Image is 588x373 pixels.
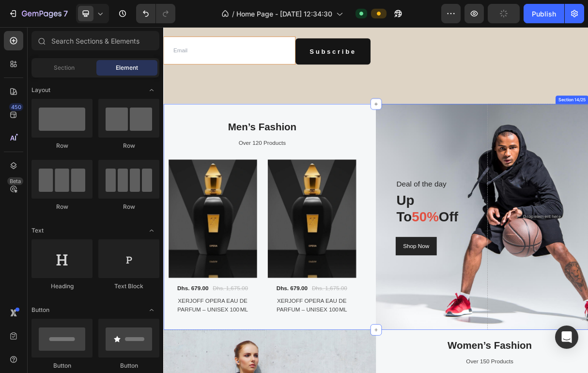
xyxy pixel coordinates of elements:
[63,8,68,19] p: 7
[532,9,556,19] div: Publish
[98,361,159,370] div: Button
[340,249,377,269] span: 50%
[31,86,50,94] span: Layout
[144,82,159,98] span: Toggle open
[142,350,198,364] div: Dhs. 679.00
[31,306,49,314] span: Button
[31,202,93,211] div: Row
[116,63,138,72] span: Element
[328,294,364,305] div: Shop Now
[31,282,93,291] div: Heading
[319,207,420,220] p: Deal of the day
[144,302,159,318] span: Toggle open
[54,63,75,72] span: Section
[31,31,159,50] input: Search Sections & Elements
[9,103,23,111] div: 450
[493,255,544,263] div: Drop element here
[202,351,263,362] div: Dhs. 1,675.00
[538,94,579,103] div: Section 14/25
[31,141,93,150] div: Row
[163,27,588,373] iframe: Design area
[136,4,175,23] div: Undo/Redo
[98,141,159,150] div: Row
[66,351,128,362] div: Dhs. 1,675.00
[144,223,159,238] span: Toggle open
[7,350,62,364] div: Dhs. 679.00
[31,361,93,370] div: Button
[236,9,332,19] span: Home Page - [DATE] 12:34:30
[524,4,564,23] button: Publish
[555,326,578,349] div: Open Intercom Messenger
[98,282,159,291] div: Text Block
[98,202,159,211] div: Row
[232,9,234,19] span: /
[7,177,23,185] div: Beta
[319,226,420,270] p: up to off
[4,4,72,23] button: 7
[31,226,44,235] span: Text
[318,287,374,312] button: Shop Now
